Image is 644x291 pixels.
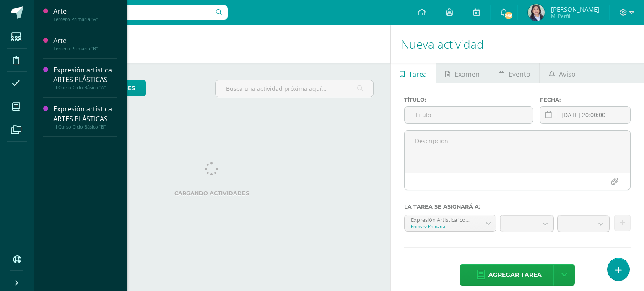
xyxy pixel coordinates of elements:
[53,7,117,22] a: ArteTercero Primaria "A"
[53,104,117,129] a: Expresión artística ARTES PLÁSTICASIII Curso Ciclo Básico "B"
[53,65,117,90] a: Expresión artística ARTES PLÁSTICASIII Curso Ciclo Básico "A"
[401,25,634,63] h1: Nueva actividad
[528,4,545,21] img: 76910bec831e7b1d48aa6c002559430a.png
[53,85,117,90] div: III Curso Ciclo Básico "A"
[404,203,631,210] label: La tarea se asignará a:
[53,104,117,124] div: Expresión artística ARTES PLÁSTICAS
[53,36,117,52] a: ArteTercero Primaria "B"
[488,265,542,285] span: Agregar tarea
[559,64,576,84] span: Aviso
[53,46,117,52] div: Tercero Primaria "B"
[411,223,474,229] div: Primero Primaria
[454,64,480,84] span: Examen
[391,63,436,83] a: Tarea
[50,190,374,196] label: Cargando actividades
[540,97,631,103] label: Fecha:
[540,107,630,123] input: Fecha de entrega
[216,80,373,97] input: Busca una actividad próxima aquí...
[44,25,380,63] h1: Actividades
[53,7,117,16] div: Arte
[409,64,427,84] span: Tarea
[489,63,539,83] a: Evento
[53,36,117,46] div: Arte
[411,215,474,223] div: Expresión Artística 'compound--Expresión Artística'
[404,97,534,103] label: Título:
[405,215,496,231] a: Expresión Artística 'compound--Expresión Artística'Primero Primaria
[405,107,533,123] input: Título
[504,11,513,20] span: 266
[53,124,117,130] div: III Curso Ciclo Básico "B"
[39,5,228,20] input: Busca un usuario...
[551,5,599,13] span: [PERSON_NAME]
[509,64,530,84] span: Evento
[53,65,117,85] div: Expresión artística ARTES PLÁSTICAS
[540,63,584,83] a: Aviso
[436,63,489,83] a: Examen
[53,16,117,22] div: Tercero Primaria "A"
[551,13,599,20] span: Mi Perfil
